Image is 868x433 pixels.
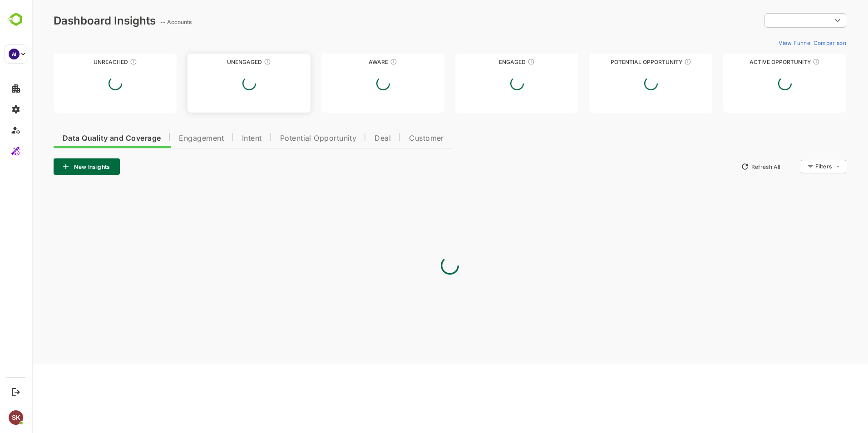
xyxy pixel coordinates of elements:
[781,58,788,65] div: These accounts have open opportunities which might be at any of the Sales Stages
[783,158,814,175] div: Filters
[652,58,660,65] div: These accounts are MQAs and can be passed on to Inside Sales
[156,59,279,65] div: Unengaged
[733,12,814,29] div: ​
[705,159,753,174] button: Refresh All
[358,58,365,65] div: These accounts have just entered the buying cycle and need further nurturing
[128,19,163,25] ag: -- Accounts
[5,11,28,28] img: BambooboxLogoMark.f1c84d78b4c51b1a7b5f700c9845e183.svg
[691,59,814,65] div: Active Opportunity
[210,135,230,142] span: Intent
[496,58,503,65] div: These accounts are warm, further nurturing would qualify them to MQAs
[9,49,20,59] div: AI
[22,158,88,175] button: New Insights
[743,35,814,50] button: View Funnel Comparison
[9,410,23,425] div: SK
[10,386,22,398] button: Logout
[248,135,325,142] span: Potential Opportunity
[290,59,413,65] div: Aware
[22,59,145,65] div: Unreached
[232,58,239,65] div: These accounts have not shown enough engagement and need nurturing
[424,59,547,65] div: Engaged
[31,135,129,142] span: Data Quality and Coverage
[343,135,359,142] span: Deal
[557,59,681,65] div: Potential Opportunity
[147,135,192,142] span: Engagement
[22,14,124,27] div: Dashboard Insights
[377,135,412,142] span: Customer
[98,58,105,65] div: These accounts have not been engaged with for a defined time period
[784,163,800,170] div: Filters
